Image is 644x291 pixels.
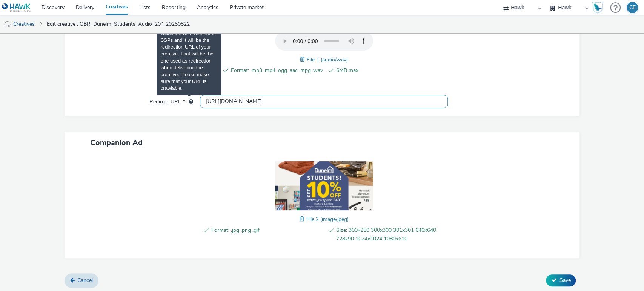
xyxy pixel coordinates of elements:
[336,226,448,243] span: Size: 300x250 300x300 301x301 640x640 728x90 1024x1024 1080x610
[4,21,11,28] img: audio
[77,277,93,284] span: Cancel
[307,56,348,63] span: File 1 (audio/wav)
[546,274,576,286] button: Save
[65,273,98,288] a: Cancel
[90,138,143,148] span: Companion Ad
[211,226,323,243] span: Format: .jpg .png .gif
[43,15,194,33] a: Edit creative : GBR_Dunelm_Students_Audio_20"_20250822
[231,66,323,75] span: Format: .mp3 .mp4 .ogg .aac .mpg .wav
[559,277,570,284] span: Save
[336,66,428,75] span: 6MB max
[146,95,196,106] label: Redirect URL *
[185,98,193,106] div: URL will be used as a validation URL with some SSPs and it will be the redirection URL of your cr...
[275,161,373,210] img: File 2 (image/jpeg)
[2,3,31,12] img: undefined Logo
[592,2,603,14] img: Hawk Academy
[306,216,349,223] span: File 2 (image/jpeg)
[629,2,636,13] div: CE
[200,95,448,108] input: url...
[592,2,606,14] a: Hawk Academy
